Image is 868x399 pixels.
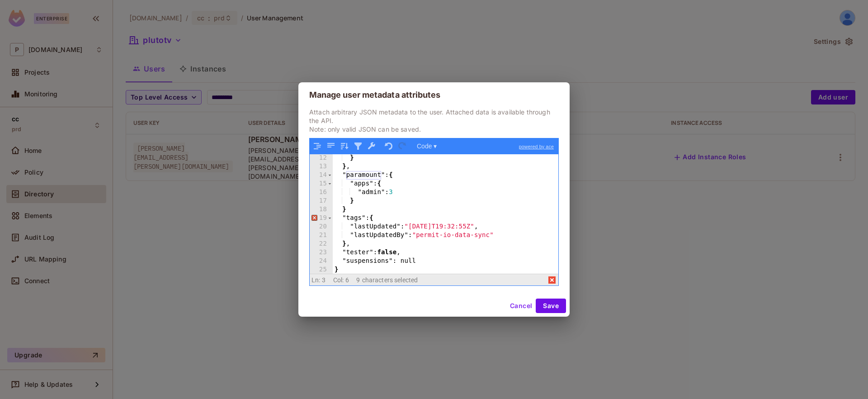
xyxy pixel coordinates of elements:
[547,275,558,285] span: parse error on line 18
[333,276,344,284] span: Col:
[310,257,333,266] div: 24
[310,171,333,180] div: 14
[345,276,349,284] span: 6
[322,276,325,284] span: 3
[309,108,559,133] p: Attach arbitrary JSON metadata to the user. Attached data is available through the API. Note: onl...
[536,299,566,313] button: Save
[310,154,333,162] div: 12
[310,197,333,205] div: 17
[310,266,333,274] div: 25
[310,188,333,197] div: 16
[310,223,333,231] div: 20
[383,140,395,152] button: Undo last action (Ctrl+Z)
[362,276,418,284] span: characters selected
[414,140,440,152] button: Code ▾
[506,299,536,313] button: Cancel
[352,140,364,152] button: Filter, sort, or transform contents
[396,140,408,152] button: Redo (Ctrl+Shift+Z)
[311,140,323,152] button: Format JSON data, with proper indentation and line feeds (Ctrl+I)
[366,140,377,152] button: Repair JSON: fix quotes and escape characters, remove comments and JSONP notation, turn JavaScrip...
[310,240,333,248] div: 22
[310,205,333,214] div: 18
[339,140,350,152] button: Sort contents
[310,248,333,257] div: 23
[310,231,333,240] div: 21
[310,180,333,188] div: 15
[325,140,337,152] button: Compact JSON data, remove all whitespaces (Ctrl+Shift+I)
[311,276,320,284] span: Ln:
[356,276,360,284] span: 9
[310,162,333,171] div: 13
[310,214,333,223] div: 19
[298,82,570,108] h2: Manage user metadata attributes
[514,138,558,155] a: powered by ace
